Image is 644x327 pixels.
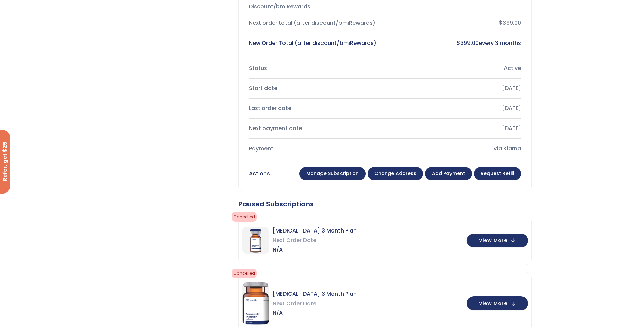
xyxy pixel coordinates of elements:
span: [MEDICAL_DATA] 3 Month Plan [273,226,357,236]
div: Discount/bmiRewards: [249,2,380,12]
a: Request Refill [474,167,521,180]
div: Start date [249,84,380,93]
span: cancelled [232,269,257,278]
div: Last order date [249,104,380,113]
bdi: 399.00 [457,39,479,47]
div: [DATE] [390,104,521,113]
button: View More [467,234,528,247]
span: N/A [273,245,357,255]
div: Via Klarna [390,144,521,153]
button: View More [467,296,528,310]
a: Add payment [425,167,472,180]
img: Sermorelin 3 Month Plan [242,282,269,325]
div: every 3 months [390,38,521,48]
a: Change address [368,167,423,180]
span: $ [457,39,460,47]
div: Active [390,64,521,73]
div: Next order total (after discount/bmiRewards): [249,18,380,28]
span: Next Order Date [273,299,357,308]
span: N/A [273,308,357,318]
div: [DATE] [390,124,521,133]
span: [MEDICAL_DATA] 3 Month Plan [273,289,357,299]
div: Actions [249,169,270,178]
div: Payment [249,144,380,153]
div: Paused Subscriptions [238,199,532,209]
div: Status [249,64,380,73]
div: Next payment date [249,124,380,133]
span: View More [479,238,508,243]
div: [DATE] [390,84,521,93]
div: New Order Total (after discount/bmiRewards) [249,38,380,48]
img: Sermorelin 3 Month Plan [242,227,269,254]
a: Manage Subscription [299,167,366,180]
div: $399.00 [390,18,521,28]
span: cancelled [232,212,257,222]
span: View More [479,301,508,306]
span: Next Order Date [273,236,357,245]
